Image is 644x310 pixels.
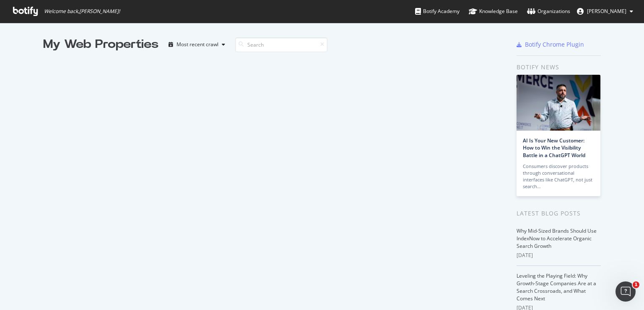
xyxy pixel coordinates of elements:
[517,75,600,131] img: AI Is Your New Customer: How to Win the Visibility Battle in a ChatGPT World
[177,42,218,47] div: Most recent crawl
[633,281,639,288] span: 1
[517,227,597,250] a: Why Mid-Sized Brands Should Use IndexNow to Accelerate Organic Search Growth
[44,8,120,15] span: Welcome back, [PERSON_NAME] !
[517,63,601,72] div: Botify news
[523,163,594,190] div: Consumers discover products through conversational interfaces like ChatGPT, not just search…
[235,37,327,52] input: Search
[615,281,636,302] iframe: Intercom live chat
[523,137,585,158] a: AI Is Your New Customer: How to Win the Visibility Battle in a ChatGPT World
[525,40,584,49] div: Botify Chrome Plugin
[165,38,229,51] button: Most recent crawl
[527,7,570,16] div: Organizations
[587,8,626,15] span: Kshitij Datta
[415,7,460,16] div: Botify Academy
[517,40,584,49] a: Botify Chrome Plugin
[517,272,596,302] a: Leveling the Playing Field: Why Growth-Stage Companies Are at a Search Crossroads, and What Comes...
[570,5,640,18] button: [PERSON_NAME]
[43,36,158,53] div: My Web Properties
[469,7,518,16] div: Knowledge Base
[517,252,601,259] div: [DATE]
[517,209,601,218] div: Latest Blog Posts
